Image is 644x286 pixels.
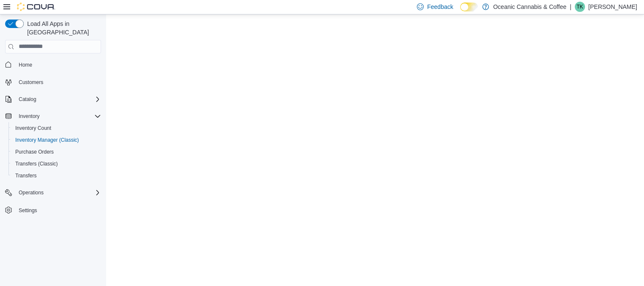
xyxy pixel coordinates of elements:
[12,123,55,133] a: Inventory Count
[19,207,37,214] span: Settings
[19,96,36,103] span: Catalog
[19,113,39,120] span: Inventory
[8,158,104,170] button: Transfers (Classic)
[575,2,585,12] div: TJ Kearley
[2,204,104,216] button: Settings
[427,3,453,11] span: Feedback
[19,62,32,68] span: Home
[15,205,40,216] a: Settings
[2,59,104,71] button: Home
[17,3,55,11] img: Cova
[8,122,104,134] button: Inventory Count
[8,146,104,158] button: Purchase Orders
[15,205,101,215] span: Settings
[2,187,104,199] button: Operations
[12,159,61,169] a: Transfers (Classic)
[570,2,571,12] p: |
[12,135,82,145] a: Inventory Manager (Classic)
[15,77,47,87] a: Customers
[2,110,104,122] button: Inventory
[12,171,101,181] span: Transfers
[15,149,54,155] span: Purchase Orders
[460,3,478,11] input: Dark Mode
[12,147,101,157] span: Purchase Orders
[12,123,101,133] span: Inventory Count
[19,79,43,86] span: Customers
[15,77,101,87] span: Customers
[15,137,79,143] span: Inventory Manager (Classic)
[2,76,104,88] button: Customers
[8,170,104,182] button: Transfers
[15,111,43,121] button: Inventory
[15,94,101,104] span: Catalog
[15,188,101,198] span: Operations
[493,2,567,12] p: Oceanic Cannabis & Coffee
[19,189,44,196] span: Operations
[588,2,637,12] p: [PERSON_NAME]
[15,60,36,70] a: Home
[15,125,51,132] span: Inventory Count
[15,160,58,167] span: Transfers (Classic)
[15,94,39,104] button: Catalog
[8,134,104,146] button: Inventory Manager (Classic)
[2,93,104,105] button: Catalog
[12,171,40,181] a: Transfers
[12,159,101,169] span: Transfers (Classic)
[15,111,101,121] span: Inventory
[24,20,101,36] span: Load All Apps in [GEOGRAPHIC_DATA]
[5,55,101,238] nav: Complex example
[577,2,583,12] span: TK
[15,172,37,179] span: Transfers
[12,147,57,157] a: Purchase Orders
[15,59,101,70] span: Home
[15,188,47,198] button: Operations
[12,135,101,145] span: Inventory Manager (Classic)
